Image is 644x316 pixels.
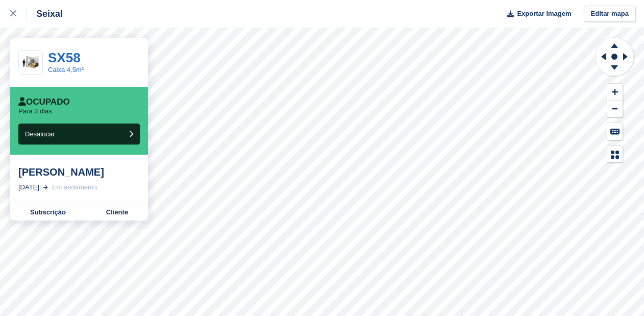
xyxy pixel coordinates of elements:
img: 50-sqft-unit=%204.7m2.jpg [19,54,42,71]
span: Exportar imagem [517,9,571,19]
a: Caixa 4,5m² [48,66,84,74]
div: [PERSON_NAME] [18,166,140,178]
a: Editar mapa [584,6,636,22]
button: Zoom In [607,84,623,101]
button: Exportar imagem [501,6,571,22]
p: Para 3 dias [18,107,52,115]
button: Keyboard Shortcuts [607,123,623,140]
div: Em andamento [52,182,97,192]
button: Desalocar [18,124,140,144]
a: SX58 [48,50,81,65]
span: Desalocar [25,130,55,138]
button: Map Legend [607,146,623,163]
div: [DATE] [18,182,39,192]
font: Ocupado [26,97,70,107]
img: arrow-right-light-icn-cde0832a797a2874e46488d9cf13f60e5c3a73dbe684e267c42b8395dfbc2abf.svg [43,185,48,189]
div: Seixal [27,8,63,20]
a: Subscrição [10,204,86,221]
button: Zoom Out [607,101,623,117]
a: Cliente [86,204,148,221]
